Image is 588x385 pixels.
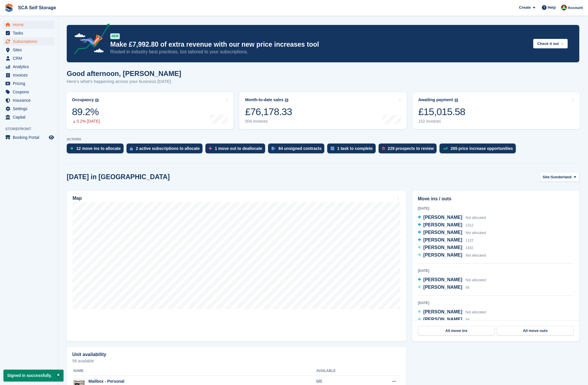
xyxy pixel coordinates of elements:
a: 2 active subscriptions to allocate [126,144,205,156]
img: price-adjustments-announcement-icon-8257ccfd72463d97f412b2fc003d46551f7dbcb40ab6d574587a9cd5c0d94... [69,23,110,57]
div: £15,015.58 [418,106,465,118]
span: [PERSON_NAME] [423,222,462,227]
button: Site: Sunderland [540,172,579,182]
div: £76,178.33 [245,106,292,118]
img: move_outs_to_deallocate_icon-f764333ba52eb49d3ac5e1228854f67142a1ed5810a6f6cc68b1a99e826820c5.svg [209,147,212,150]
a: menu [3,133,55,141]
p: Rooted in industry best practices, but tailored to your subscriptions. [110,49,529,55]
a: Occupancy 89.2% 0.2% [DATE] [66,92,234,129]
a: menu [3,63,55,71]
a: [PERSON_NAME] Not allocated [418,276,486,284]
a: Month-to-date sales £76,178.33 504 invoices [239,92,407,129]
a: [PERSON_NAME] 56 [418,284,469,291]
span: [PERSON_NAME] [423,253,462,257]
div: 504 invoices [245,119,292,124]
h2: Move ins / outs [418,195,574,202]
span: Storefront [5,126,58,132]
h2: [DATE] in [GEOGRAPHIC_DATA] [67,173,170,181]
a: [PERSON_NAME] Not allocated [418,308,486,316]
span: Not allocated [466,310,486,314]
a: 84 unsigned contracts [268,144,328,156]
span: Sites [13,46,48,54]
div: 1 move out to deallocate [215,146,262,151]
h2: Map [73,196,82,201]
img: active_subscription_to_allocate_icon-d502201f5373d7db506a760aba3b589e785aa758c864c3986d89f69b8ff3... [130,147,133,150]
span: Account [568,5,583,11]
span: Not allocated [466,253,486,257]
div: 0.2% [DATE] [72,119,100,124]
img: Dale Chapman [561,5,567,10]
a: 1 task to complete [327,144,378,156]
span: Analytics [13,63,48,71]
div: 152 invoices [418,119,465,124]
div: 265 price increase opportunities [451,146,513,151]
div: 89.2% [72,106,100,118]
a: menu [3,113,55,121]
span: [PERSON_NAME] [423,237,462,242]
span: Not allocated [466,278,486,282]
span: Not allocated [466,216,486,220]
p: Signed in successfully. [3,370,64,382]
a: menu [3,105,55,113]
div: 2 active subscriptions to allocate [136,146,200,151]
span: [PERSON_NAME] [423,230,462,235]
div: 229 prospects to review [388,146,434,151]
a: menu [3,46,55,54]
span: 58 [466,318,469,322]
span: Pricing [13,79,48,88]
div: NEW [110,33,120,39]
span: [PERSON_NAME] [423,285,462,290]
a: All move ins [418,326,495,335]
p: 58 available [72,359,401,363]
img: price_increase_opportunities-93ffe204e8149a01c8c9dc8f82e8f89637d9d84a8eef4429ea346261dce0b2c0.svg [443,147,448,150]
span: Home [13,21,48,29]
div: 1 task to complete [337,146,372,151]
p: ACTIONS [67,137,579,141]
a: SCA Self Storage [16,3,58,12]
button: Check it out → [533,39,568,48]
span: Help [548,5,556,10]
img: move_ins_to_allocate_icon-fdf77a2bb77ea45bf5b3d319d69a93e2d87916cf1d5bf7949dd705db3b84f3ca.svg [70,147,73,150]
span: 1432 [466,246,473,250]
img: stora-icon-8386f47178a22dfd0bd8f6a31ec36ba5ce8667c1dd55bd0f319d3a0aa187defe.svg [5,3,13,12]
span: 1312 [466,223,473,227]
a: menu [3,21,55,29]
a: [PERSON_NAME] Not allocated [418,252,486,259]
span: Booking Portal [13,133,48,141]
img: icon-info-grey-7440780725fd019a000dd9b08b2336e03edf1995a4989e88bcd33f0948082b44.svg [95,99,99,102]
a: All move outs [497,326,573,335]
a: 229 prospects to review [379,144,440,156]
span: Coupons [13,88,48,96]
div: Awaiting payment [418,97,453,102]
img: task-75834270c22a3079a89374b754ae025e5fb1db73e45f91037f5363f120a921f8.svg [331,147,334,150]
img: prospect-51fa495bee0391a8d652442698ab0144808aea92771e9ea1ae160a38d050c398.svg [382,147,385,150]
span: Invoices [13,71,48,79]
a: Map [67,190,406,341]
div: 12 move ins to allocate [76,146,121,151]
img: contract_signature_icon-13c848040528278c33f63329250d36e43548de30e8caae1d1a13099fd9432cc5.svg [272,147,276,150]
a: menu [3,54,55,62]
h2: Unit availability [72,352,106,357]
span: [PERSON_NAME] [423,277,462,282]
th: Name [72,366,316,376]
a: Preview store [48,134,55,141]
a: [PERSON_NAME] 58 [418,316,469,324]
span: 1122 [466,238,473,242]
a: [PERSON_NAME] 1312 [418,221,473,229]
div: [DATE] [418,300,574,306]
span: Sunderland [551,174,572,180]
div: Month-to-date sales [245,97,283,102]
span: Capital [13,113,48,121]
a: menu [3,29,55,37]
a: [PERSON_NAME] Not allocated [418,229,486,237]
div: 84 unsigned contracts [278,146,322,151]
a: menu [3,71,55,79]
p: Here's what's happening across your business [DATE] [67,78,181,85]
span: [PERSON_NAME] [423,245,462,250]
span: [PERSON_NAME] [423,317,462,322]
p: Make £7,992.80 of extra revenue with our new price increases tool [110,40,529,49]
span: Tasks [13,29,48,37]
div: [DATE] [418,268,574,273]
a: 1 move out to deallocate [205,144,268,156]
a: [PERSON_NAME] Not allocated [418,214,486,221]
